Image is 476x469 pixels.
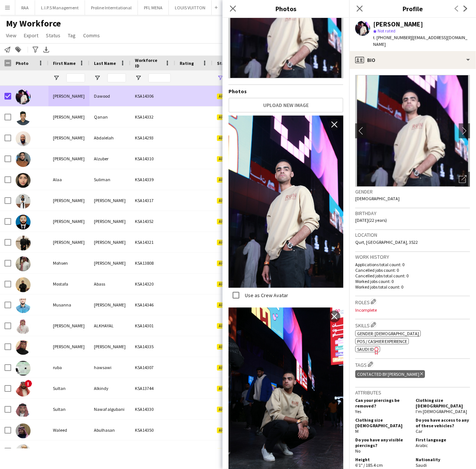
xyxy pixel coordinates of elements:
[16,60,28,66] span: Photo
[228,98,343,113] button: Upload new image
[89,378,130,399] div: Alkindy
[355,262,470,267] p: Applications total count: 0
[355,239,418,245] span: Qurt, [GEOGRAPHIC_DATA], 3522
[130,441,175,461] div: KSA14338
[89,211,130,232] div: [PERSON_NAME]
[48,232,89,252] div: [PERSON_NAME]
[89,315,130,336] div: ALKHAYAL
[68,32,76,39] span: Tag
[130,315,175,336] div: KSA14301
[355,254,470,260] h3: Work history
[357,346,374,352] span: SAUDI ID
[135,57,162,69] span: Workforce ID
[355,428,359,434] span: M
[138,0,169,15] button: PFL MENA
[85,0,138,15] button: Proline Interntational
[130,169,175,190] div: KSA14339
[416,397,470,409] h5: Clothing size [DEMOGRAPHIC_DATA]
[65,31,79,40] a: Tag
[223,4,349,13] h3: Photos
[355,217,387,223] span: [DATE] (22 years)
[130,128,175,148] div: KSA14293
[15,0,35,15] button: RAA
[16,215,31,230] img: Habib Ullah
[355,284,470,290] p: Worked jobs total count: 0
[16,236,31,251] img: Mohamed Hassan
[14,45,23,54] app-action-btn: Add to tag
[355,278,470,284] p: Worked jobs count: 0
[169,0,212,15] button: LOUIS VUITTON
[31,45,40,54] app-action-btn: Advanced filters
[46,32,60,39] span: Status
[16,403,31,418] img: Sultan Nawaf algubani
[355,210,470,217] h3: Birthday
[48,441,89,461] div: Walid
[357,339,407,344] span: POS / Cashier experience
[89,148,130,169] div: Alzuber
[130,253,175,273] div: KSA13808
[355,417,410,428] h5: Clothing size [DEMOGRAPHIC_DATA]
[16,319,31,334] img: Omar ALKHAYAL
[42,45,51,54] app-action-btn: Export XLSX
[416,462,427,468] span: Saudi
[107,73,126,82] input: Last Name Filter Input
[89,169,130,190] div: Suliman
[24,32,38,39] span: Export
[3,31,19,40] a: View
[355,298,470,306] h3: Roles
[355,462,383,468] span: 6'1" / 185.4 cm
[228,116,343,288] img: Crew photo 1115575
[89,357,130,378] div: hawsawi
[53,75,60,81] button: Open Filter Menu
[3,45,12,54] app-action-btn: Notify workforce
[89,253,130,273] div: [PERSON_NAME]
[217,156,240,162] span: Applicant
[355,307,470,313] p: Incomplete
[16,152,31,167] img: Ahmed Alzuber
[217,323,240,329] span: Applicant
[21,31,41,40] a: Export
[416,457,470,462] h5: Nationality
[16,173,31,188] img: Alaa Suliman
[355,232,470,238] h3: Location
[355,397,410,409] h5: Can your piercings be removed?
[455,172,470,187] div: Open photos pop-in
[48,190,89,211] div: [PERSON_NAME]
[130,148,175,169] div: KSA14310
[217,114,240,120] span: Applicant
[355,457,410,462] h5: Height
[355,321,470,329] h3: Skills
[243,292,288,299] label: Use as Crew Avatar
[48,211,89,232] div: [PERSON_NAME]
[355,188,470,195] h3: Gender
[217,177,240,183] span: Applicant
[416,409,467,414] span: I'm [DEMOGRAPHIC_DATA]
[355,361,470,368] h3: Tags
[357,331,419,336] span: Gender: [DEMOGRAPHIC_DATA]
[148,73,171,82] input: Workforce ID Filter Input
[89,295,130,315] div: [PERSON_NAME]
[16,194,31,209] img: Anas Mohammed
[16,361,31,376] img: ruba hawsawi
[373,35,467,47] span: | [EMAIL_ADDRESS][DOMAIN_NAME]
[130,378,175,399] div: KSA13744
[16,277,31,292] img: Mostafa Abass
[48,274,89,294] div: Mostafa
[130,211,175,232] div: KSA14352
[83,32,100,39] span: Comms
[16,110,31,125] img: Abdulrahman Qanan
[16,444,31,459] img: Walid Suleman
[217,219,240,224] span: Applicant
[48,399,89,419] div: Sultan
[228,88,343,95] h4: Photos
[217,365,240,371] span: Applicant
[66,73,85,82] input: First Name Filter Input
[89,420,130,440] div: Abulhasan
[48,378,89,399] div: Sultan
[89,86,130,106] div: Dawood
[48,128,89,148] div: [PERSON_NAME]
[89,190,130,211] div: [PERSON_NAME]
[355,448,360,454] span: No
[217,281,240,287] span: Applicant
[89,128,130,148] div: Abdalelah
